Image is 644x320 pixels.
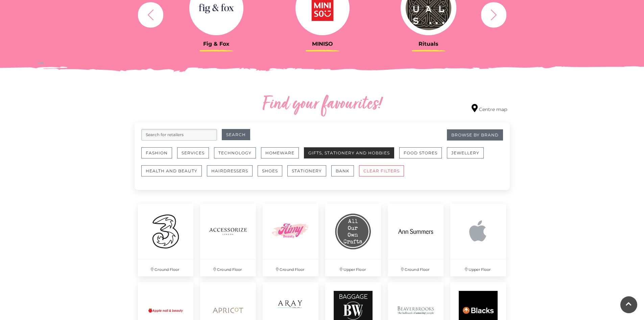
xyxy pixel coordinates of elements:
button: Homeware [261,147,299,158]
a: Ground Floor [197,200,259,280]
p: Upper Floor [450,260,506,276]
button: Bank [331,165,354,176]
h3: MINISO [275,41,371,47]
button: Health and Beauty [141,165,202,176]
p: Ground Floor [200,260,256,276]
p: Ground Floor [263,260,318,276]
button: CLEAR FILTERS [359,165,404,176]
a: Gifts, Stationery and Hobbies [304,147,399,165]
a: Ground Floor [135,200,197,280]
p: Ground Floor [138,260,194,276]
button: Fashion [141,147,172,158]
h3: Fig & Fox [168,41,264,47]
button: Stationery [287,165,326,176]
button: Gifts, Stationery and Hobbies [304,147,394,158]
a: Hairdressers [207,165,258,183]
button: Shoes [258,165,282,176]
h2: Find your favourites! [199,94,446,115]
a: Technology [214,147,261,165]
a: Centre map [472,104,507,113]
h3: Rituals [381,41,477,47]
a: Upper Floor [322,200,384,280]
a: Bank [331,165,359,183]
button: Food Stores [399,147,442,158]
p: Upper Floor [325,260,381,276]
button: Services [177,147,209,158]
a: Browse By Brand [447,129,503,141]
button: Jewellery [447,147,484,158]
a: Food Stores [399,147,447,165]
a: Shoes [258,165,287,183]
p: Ground Floor [388,260,444,276]
a: Ground Floor [259,200,322,280]
a: CLEAR FILTERS [359,165,409,183]
a: Health and Beauty [141,165,207,183]
a: Fashion [141,147,177,165]
button: Search [222,129,250,140]
a: Upper Floor [447,200,509,280]
button: Technology [214,147,256,158]
a: Stationery [287,165,331,183]
input: Search for retailers [141,129,217,141]
button: Hairdressers [207,165,253,176]
a: Homeware [261,147,304,165]
a: Services [177,147,214,165]
a: Ground Floor [384,200,447,280]
a: Jewellery [447,147,489,165]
